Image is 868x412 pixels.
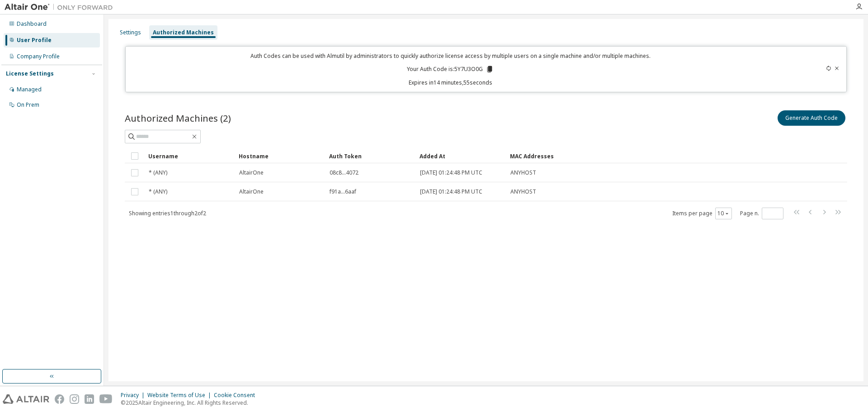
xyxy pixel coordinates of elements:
span: ANYHOST [510,169,536,176]
span: [DATE] 01:24:48 PM UTC [420,188,482,195]
span: [DATE] 01:24:48 PM UTC [420,169,482,176]
img: instagram.svg [70,394,79,404]
div: Website Terms of Use [147,392,214,399]
button: 10 [717,210,730,217]
div: Managed [17,86,42,93]
p: Auth Codes can be used with Almutil by administrators to quickly authorize license access by mult... [131,52,770,60]
span: AltairOne [239,169,264,176]
div: Username [148,149,231,163]
img: linkedin.svg [85,394,94,404]
div: MAC Addresses [510,149,752,163]
div: Auth Token [329,149,412,163]
p: Expires in 14 minutes, 55 seconds [131,79,770,86]
img: facebook.svg [55,394,64,404]
img: youtube.svg [99,394,113,404]
span: * (ANY) [149,169,167,176]
div: Company Profile [17,53,60,60]
span: ANYHOST [510,188,536,195]
span: Authorized Machines (2) [125,112,231,124]
span: AltairOne [239,188,264,195]
div: On Prem [17,101,39,109]
span: * (ANY) [149,188,167,195]
span: Page n. [740,208,783,219]
span: Items per page [672,208,732,219]
div: Settings [120,29,141,36]
span: f91a...6aaf [330,188,356,195]
div: User Profile [17,37,52,44]
img: Altair One [5,3,118,12]
span: 08c8...4072 [330,169,359,176]
img: altair_logo.svg [3,394,49,404]
div: Added At [420,149,503,163]
p: Your Auth Code is: 5Y7U3O0G [407,65,494,73]
button: Generate Auth Code [778,110,845,126]
div: Hostname [239,149,322,163]
div: Privacy [121,392,147,399]
div: License Settings [6,70,54,77]
div: Cookie Consent [214,392,260,399]
p: © 2025 Altair Engineering, Inc. All Rights Reserved. [121,399,260,407]
div: Dashboard [17,20,47,28]
div: Authorized Machines [153,29,214,36]
span: Showing entries 1 through 2 of 2 [129,209,206,217]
